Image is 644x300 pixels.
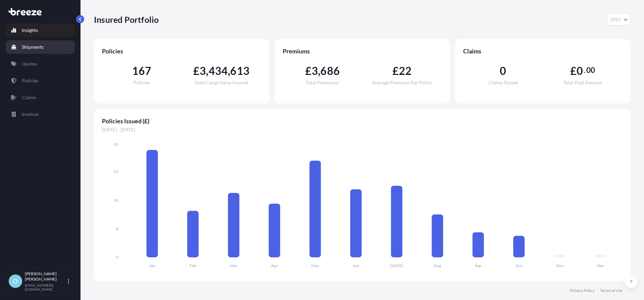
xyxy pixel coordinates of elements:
[230,263,237,268] tspan: Mar
[94,14,159,25] p: Insured Portfolio
[570,288,595,293] a: Privacy Policy
[516,263,523,268] tspan: Oct
[390,263,403,268] tspan: [DATE]
[149,263,155,268] tspan: Jan
[6,24,75,37] a: Insights
[102,47,261,55] span: Policies
[399,66,412,76] span: 22
[114,169,118,174] tspan: 24
[563,80,602,85] span: Total Paid Amount
[584,68,586,73] span: .
[206,66,208,76] span: ,
[133,80,150,85] span: Policies
[25,283,66,291] p: [EMAIL_ADDRESS][DOMAIN_NAME]
[500,66,506,76] span: 0
[200,66,206,76] span: 3
[209,66,228,76] span: 434
[570,66,577,76] span: £
[22,27,38,34] p: Insights
[228,66,230,76] span: ,
[475,263,481,268] tspan: Sep
[22,94,36,101] p: Claims
[22,111,39,118] p: Invoices
[13,278,18,285] span: D
[318,66,320,76] span: ,
[22,77,38,84] p: Policies
[6,91,75,104] a: Claims
[193,66,200,76] span: £
[6,74,75,87] a: Policies
[102,117,623,125] span: Policies Issued (£)
[102,126,623,133] span: [DATE] - [DATE]
[320,66,340,76] span: 686
[6,57,75,71] a: Quotes
[114,198,118,203] tspan: 16
[597,263,604,268] tspan: Dec
[312,66,318,76] span: 3
[283,47,442,55] span: Premiums
[434,263,441,268] tspan: Aug
[306,80,339,85] span: Total Premiums
[271,263,278,268] tspan: Apr
[116,255,118,260] tspan: 0
[230,66,250,76] span: 613
[25,271,66,282] p: [PERSON_NAME] [PERSON_NAME]
[392,66,399,76] span: £
[22,60,37,67] p: Quotes
[132,66,152,76] span: 167
[610,16,621,23] span: 2025
[489,80,518,85] span: Claims Raised
[556,263,564,268] tspan: Nov
[607,13,631,26] button: Year Selector
[195,80,248,85] span: Total Cargo Value Insured
[463,47,623,55] span: Claims
[600,288,623,293] a: Terms of Use
[114,142,118,147] tspan: 32
[311,263,319,268] tspan: May
[6,40,75,54] a: Shipments
[6,108,75,121] a: Invoices
[586,68,595,73] span: 00
[305,66,312,76] span: £
[577,66,583,76] span: 0
[190,263,196,268] tspan: Feb
[372,80,432,85] span: Average Premium Per Policy
[353,263,359,268] tspan: Jun
[22,44,44,50] p: Shipments
[116,226,118,231] tspan: 8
